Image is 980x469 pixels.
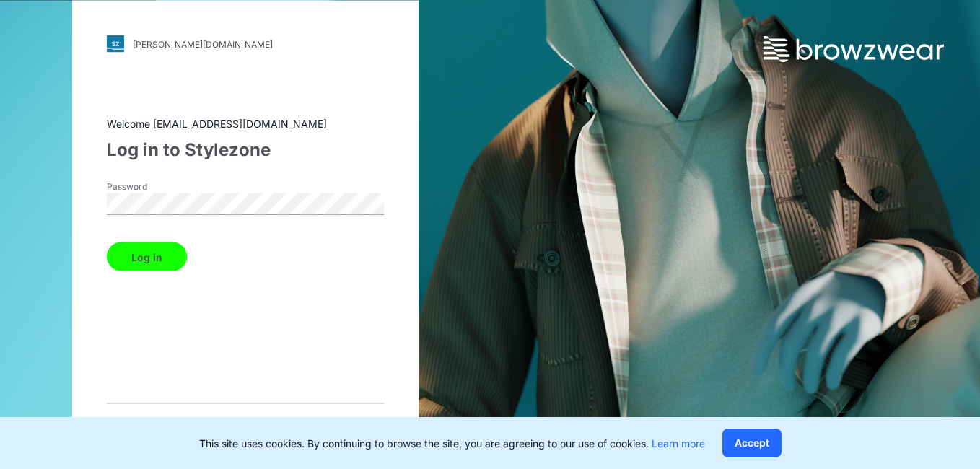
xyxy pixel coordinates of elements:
[652,437,705,450] a: Learn more
[107,180,208,193] label: Password
[107,242,187,271] button: Log in
[107,137,384,163] div: Log in to Stylezone
[199,436,705,451] p: This site uses cookies. By continuing to browse the site, you are agreeing to our use of cookies.
[133,38,273,49] div: [PERSON_NAME][DOMAIN_NAME]
[107,116,384,131] div: Welcome [EMAIL_ADDRESS][DOMAIN_NAME]
[107,35,384,53] a: [PERSON_NAME][DOMAIN_NAME]
[764,36,944,62] img: browzwear-logo.73288ffb.svg
[107,35,124,53] img: svg+xml;base64,PHN2ZyB3aWR0aD0iMjgiIGhlaWdodD0iMjgiIHZpZXdCb3g9IjAgMCAyOCAyOCIgZmlsbD0ibm9uZSIgeG...
[722,429,782,457] button: Accept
